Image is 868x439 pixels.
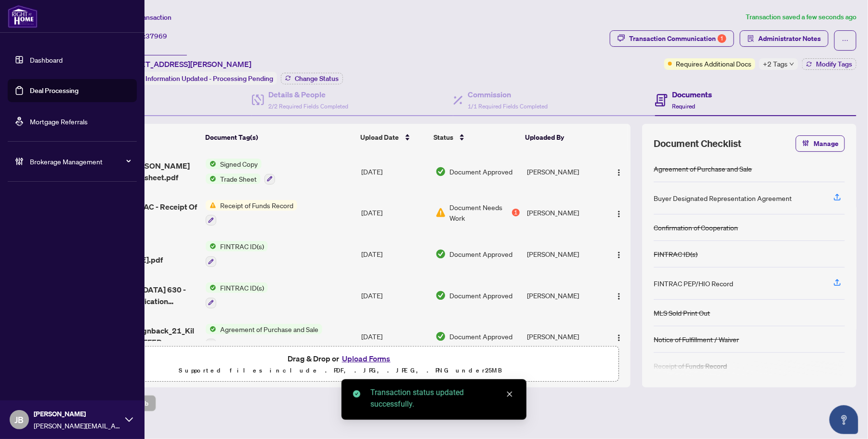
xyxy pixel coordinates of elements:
img: Logo [615,334,623,342]
span: Signed Copy [216,159,262,169]
button: Status IconFINTRAC ID(s) [206,241,268,267]
span: Upload Date [360,132,399,143]
button: Transaction Communication1 [610,30,734,47]
td: [PERSON_NAME] [524,233,605,275]
span: 1/1 Required Fields Completed [468,103,548,110]
div: Status: [119,72,277,85]
a: Dashboard [30,55,63,64]
div: Agreement of Purchase and Sale [654,163,752,174]
span: Status [434,132,453,143]
span: Document Needs Work [450,202,510,223]
span: Manage [814,136,839,151]
span: check-circle [353,390,360,398]
td: [PERSON_NAME] [524,192,605,234]
span: [PERSON_NAME][EMAIL_ADDRESS][DOMAIN_NAME] [34,420,120,431]
span: Trade Sheet [216,173,261,184]
h4: Documents [672,89,712,100]
div: Buyer Designated Representation Agreement [654,193,792,203]
button: Logo [611,205,627,220]
span: +2 Tags [763,58,788,69]
th: Upload Date [356,124,430,151]
span: Document Approved [450,249,513,259]
img: Status Icon [206,173,216,184]
button: Change Status [281,73,343,84]
p: Supported files include .PDF, .JPG, .JPEG, .PNG under 25 MB [68,365,613,376]
img: Logo [615,293,623,300]
img: Status Icon [206,200,216,211]
button: Status IconAgreement of Purchase and Sale [206,324,322,350]
button: Status IconReceipt of Funds Record [206,200,297,226]
span: down [789,62,794,67]
a: Close [504,389,515,399]
button: Administrator Notes [740,30,829,47]
img: Document Status [435,331,446,342]
img: Document Status [435,207,446,218]
span: Required [672,103,696,110]
img: Document Status [435,290,446,301]
span: Brokerage Management [30,156,130,167]
div: MLS Sold Print Out [654,307,710,318]
span: Document Approved [450,166,513,177]
button: Logo [611,288,627,303]
span: close [506,391,513,398]
th: Document Tag(s) [201,124,356,151]
div: Notice of Fulfillment / Waiver [654,334,739,345]
span: Drag & Drop or [288,352,394,365]
div: 1 [512,209,520,216]
span: Agreement of Purchase and Sale [216,324,322,334]
button: Status IconSigned CopyStatus IconTrade Sheet [206,159,275,185]
span: Requires Additional Docs [676,58,751,69]
div: Confirmation of Cooperation [654,222,738,233]
div: 1 [718,34,726,43]
button: Manage [796,135,845,152]
td: [PERSON_NAME] [524,316,605,358]
span: Drag & Drop orUpload FormsSupported files include .PDF, .JPG, .JPEG, .PNG under25MB [62,346,618,382]
img: Status Icon [206,324,216,334]
td: [DATE] [358,151,432,192]
div: Transaction Communication [629,31,726,46]
span: FINTRAC ID(s) [216,282,268,293]
img: Logo [615,210,623,218]
button: Open asap [829,405,858,434]
div: FINTRAC ID(s) [654,249,697,259]
img: Document Status [435,166,446,177]
button: Upload Forms [339,352,394,365]
span: ellipsis [842,37,849,44]
button: Logo [611,246,627,262]
td: [DATE] [358,192,432,234]
span: solution [748,35,754,42]
button: Logo [611,164,627,179]
span: FINTRAC ID(s) [216,241,268,252]
h4: Details & People [269,89,349,100]
th: Status [430,124,522,151]
img: Status Icon [206,282,216,293]
img: logo [8,5,38,28]
td: [DATE] [358,233,432,275]
td: [PERSON_NAME] [524,151,605,192]
span: Document Approved [450,290,513,301]
img: Logo [615,169,623,176]
td: [PERSON_NAME] [524,275,605,316]
article: Transaction saved a few seconds ago [746,12,856,23]
img: Logo [615,251,623,259]
span: View Transaction [120,13,171,22]
img: Status Icon [206,241,216,252]
a: Mortgage Referrals [30,117,88,126]
span: [STREET_ADDRESS][PERSON_NAME] [119,58,251,70]
a: Deal Processing [30,86,79,95]
span: Administrator Notes [758,31,821,46]
div: Transaction status updated successfully. [370,387,515,410]
h4: Commission [468,89,548,100]
span: Document Approved [450,331,513,342]
img: Status Icon [206,159,216,169]
div: FINTRAC PEP/HIO Record [654,278,733,289]
span: 37969 [145,32,167,40]
button: Logo [611,329,627,344]
td: [DATE] [358,275,432,316]
span: Document Checklist [654,137,741,150]
span: Information Updated - Processing Pending [145,74,273,83]
span: 2/2 Required Fields Completed [269,103,349,110]
span: Change Status [295,75,339,82]
img: Document Status [435,249,446,259]
span: Receipt of Funds Record [216,200,297,211]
